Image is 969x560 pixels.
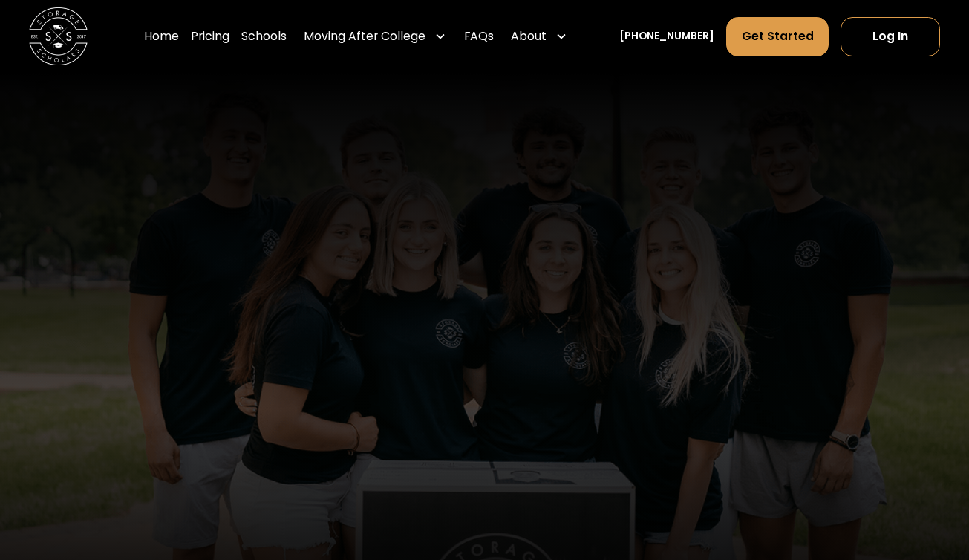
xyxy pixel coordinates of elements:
[144,16,179,57] a: Home
[726,17,829,56] a: Get Started
[29,7,88,66] img: Storage Scholars main logo
[304,27,425,45] div: Moving After College
[841,17,940,56] a: Log In
[511,27,547,45] div: About
[191,16,229,57] a: Pricing
[464,16,494,57] a: FAQs
[619,29,714,45] a: [PHONE_NUMBER]
[241,16,287,57] a: Schools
